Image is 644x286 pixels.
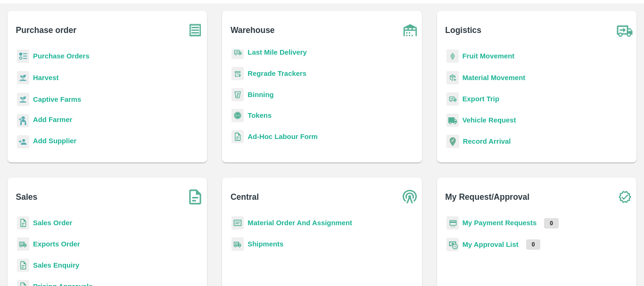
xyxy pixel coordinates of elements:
img: recordArrival [446,135,459,148]
img: purchase [183,18,207,42]
a: Tokens [248,112,272,119]
a: Last Mile Delivery [248,49,306,56]
img: shipments [17,237,29,251]
b: Warehouse [231,24,275,37]
a: Material Movement [462,74,526,82]
a: Binning [248,91,273,98]
a: My Approval List [462,241,519,248]
a: Vehicle Request [462,116,516,124]
b: Central [231,190,259,204]
img: harvest [17,92,29,106]
img: warehouse [398,18,422,42]
p: 0 [544,218,559,229]
p: 0 [526,239,541,250]
img: shipments [231,237,244,251]
a: Sales Enquiry [33,261,79,269]
b: Purchase order [16,24,76,37]
b: Logistics [445,24,481,37]
a: Ad-Hoc Labour Form [248,133,317,140]
img: vehicle [446,114,459,127]
img: delivery [446,92,459,106]
img: truck [613,18,636,42]
a: Regrade Trackers [248,70,306,77]
img: payment [446,216,459,230]
img: material [446,71,459,85]
a: Record Arrival [463,138,511,145]
b: Sales [16,190,38,204]
a: Add Farmer [33,114,72,127]
a: Purchase Orders [33,52,90,60]
a: Captive Farms [33,96,81,103]
a: Harvest [33,74,58,82]
img: bin [231,88,244,101]
img: supplier [17,135,29,149]
b: Add Farmer [33,116,72,123]
a: Sales Order [33,219,72,227]
a: Export Trip [462,95,499,103]
img: harvest [17,71,29,85]
img: centralMaterial [231,216,244,230]
a: Shipments [248,240,283,248]
img: sales [17,259,29,272]
img: whTracker [231,67,244,81]
a: Material Order And Assignment [248,219,352,227]
img: reciept [17,49,29,63]
img: central [398,185,422,209]
b: My Request/Approval [445,190,529,204]
a: Exports Order [33,240,80,248]
img: fruit [446,49,459,63]
img: sales [231,130,244,144]
img: delivery [231,46,244,59]
b: Add Supplier [33,137,76,145]
img: check [613,185,636,209]
a: Fruit Movement [462,52,515,60]
img: sales [17,216,29,230]
img: tokens [231,109,244,123]
img: farmer [17,114,29,128]
a: My Payment Requests [462,219,537,227]
img: soSales [183,185,207,209]
a: Add Supplier [33,136,76,148]
img: approval [446,237,459,252]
